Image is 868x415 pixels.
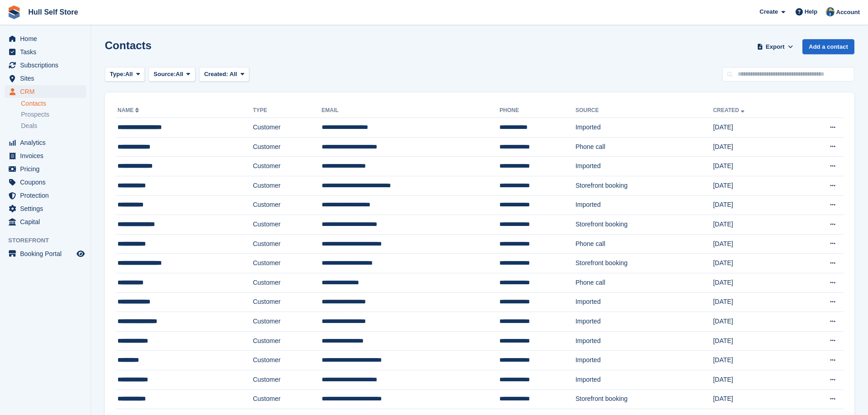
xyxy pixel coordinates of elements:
[322,103,499,118] th: Email
[713,195,796,215] td: [DATE]
[20,59,75,72] span: Subscriptions
[713,292,796,312] td: [DATE]
[713,234,796,254] td: [DATE]
[21,110,86,119] a: Prospects
[826,7,835,16] img: Hull Self Store
[713,389,796,409] td: [DATE]
[125,70,133,79] span: All
[575,312,713,332] td: Imported
[253,157,322,176] td: Customer
[575,195,713,215] td: Imported
[253,331,322,351] td: Customer
[199,67,249,82] button: Created: All
[253,254,322,273] td: Customer
[713,312,796,332] td: [DATE]
[253,137,322,157] td: Customer
[20,247,75,260] span: Booking Portal
[7,5,21,19] img: stora-icon-8386f47178a22dfd0bd8f6a31ec36ba5ce8667c1dd55bd0f319d3a0aa187defe.svg
[5,189,86,202] a: menu
[5,85,86,98] a: menu
[20,189,75,202] span: Protection
[253,176,322,195] td: Customer
[575,137,713,157] td: Phone call
[713,273,796,292] td: [DATE]
[110,70,125,79] span: Type:
[253,103,322,118] th: Type
[204,71,228,77] span: Created:
[5,163,86,175] a: menu
[760,7,778,16] span: Create
[713,176,796,195] td: [DATE]
[253,351,322,370] td: Customer
[575,370,713,389] td: Imported
[21,121,86,131] a: Deals
[253,118,322,138] td: Customer
[149,67,195,82] button: Source: All
[575,273,713,292] td: Phone call
[713,107,746,113] a: Created
[713,157,796,176] td: [DATE]
[20,72,75,85] span: Sites
[21,122,37,130] span: Deals
[20,46,75,58] span: Tasks
[154,70,175,79] span: Source:
[575,103,713,118] th: Source
[713,254,796,273] td: [DATE]
[713,331,796,351] td: [DATE]
[5,46,86,58] a: menu
[253,273,322,292] td: Customer
[575,389,713,409] td: Storefront booking
[5,72,86,85] a: menu
[5,136,86,149] a: menu
[20,163,75,175] span: Pricing
[253,389,322,409] td: Customer
[118,107,141,113] a: Name
[5,59,86,72] a: menu
[575,234,713,254] td: Phone call
[253,215,322,235] td: Customer
[802,39,854,54] a: Add a contact
[25,5,82,20] a: Hull Self Store
[105,67,145,82] button: Type: All
[8,236,91,245] span: Storefront
[805,7,817,16] span: Help
[20,136,75,149] span: Analytics
[575,331,713,351] td: Imported
[5,176,86,189] a: menu
[253,195,322,215] td: Customer
[5,215,86,228] a: menu
[575,157,713,176] td: Imported
[21,110,49,119] span: Prospects
[713,137,796,157] td: [DATE]
[105,39,152,51] h1: Contacts
[575,118,713,138] td: Imported
[499,103,575,118] th: Phone
[20,85,75,98] span: CRM
[176,70,184,79] span: All
[575,176,713,195] td: Storefront booking
[253,370,322,389] td: Customer
[20,176,75,189] span: Coupons
[713,351,796,370] td: [DATE]
[253,292,322,312] td: Customer
[253,312,322,332] td: Customer
[230,71,237,77] span: All
[575,292,713,312] td: Imported
[20,202,75,215] span: Settings
[5,32,86,45] a: menu
[75,248,86,259] a: Preview store
[713,118,796,138] td: [DATE]
[575,254,713,273] td: Storefront booking
[20,215,75,228] span: Capital
[5,149,86,162] a: menu
[253,234,322,254] td: Customer
[575,215,713,235] td: Storefront booking
[5,202,86,215] a: menu
[20,149,75,162] span: Invoices
[713,370,796,389] td: [DATE]
[713,215,796,235] td: [DATE]
[755,39,795,54] button: Export
[21,99,86,108] a: Contacts
[766,42,785,51] span: Export
[575,351,713,370] td: Imported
